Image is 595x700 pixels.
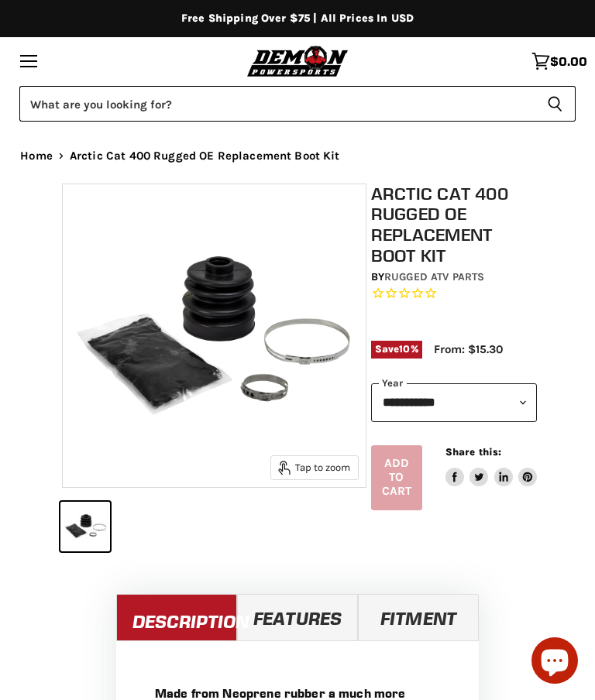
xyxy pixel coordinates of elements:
[237,594,358,640] a: Features
[244,43,352,78] img: Demon Powersports
[63,184,366,488] img: Arctic Cat 400 Rugged OE Replacement Boot Kit
[60,502,110,551] button: Arctic Cat 400 Rugged OE Replacement Boot Kit thumbnail
[271,456,358,479] button: Tap to zoom
[434,342,503,356] span: From: $15.30
[278,461,350,475] span: Tap to zoom
[371,286,538,302] span: Rated 0.0 out of 5 stars 0 reviews
[116,594,237,640] a: Description
[371,383,538,422] select: year
[371,341,422,358] span: Save %
[399,343,410,355] span: 10
[445,446,501,458] span: Share this:
[535,86,576,122] button: Search
[550,54,587,68] span: $0.00
[445,445,538,510] aside: Share this:
[524,44,595,78] a: $0.00
[384,270,484,283] a: Rugged ATV Parts
[371,184,538,266] h1: Arctic Cat 400 Rugged OE Replacement Boot Kit
[70,149,340,163] span: Arctic Cat 400 Rugged OE Replacement Boot Kit
[527,637,583,688] inbox-online-store-chat: Shopify online store chat
[20,149,53,163] a: Home
[19,86,576,122] form: Product
[371,269,538,286] div: by
[19,86,535,122] input: Search
[358,594,479,640] a: Fitment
